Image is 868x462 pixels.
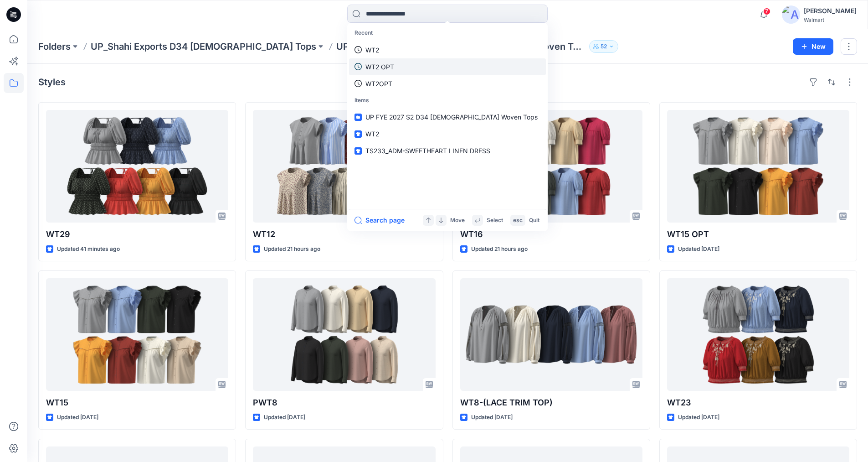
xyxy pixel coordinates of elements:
[487,216,503,225] p: Select
[349,58,546,75] a: WT2 OPT
[529,216,539,225] p: Quit
[667,396,849,409] p: WT23
[253,110,435,223] a: WT12
[349,92,546,109] p: Items
[667,278,849,391] a: WT23
[782,5,800,24] img: avatar
[763,8,770,15] span: 7
[349,142,546,159] a: TS233_ADM-SWEETHEART LINEN DRESS
[667,110,849,223] a: WT15 OPT
[38,40,71,53] a: Folders
[349,109,546,125] a: UP FYE 2027 S2 D34 [DEMOGRAPHIC_DATA] Woven Tops
[253,278,435,391] a: PWT8
[38,77,66,88] h4: Styles
[460,396,642,409] p: WT8-(LACE TRIM TOP)
[264,244,320,254] p: Updated 21 hours ago
[793,38,833,55] button: New
[460,110,642,223] a: WT16
[264,413,305,422] p: Updated [DATE]
[336,40,586,53] p: UP FYE 2027 S2 D34 [DEMOGRAPHIC_DATA] Woven Tops
[253,228,435,241] p: WT12
[46,228,228,241] p: WT29
[46,278,228,391] a: WT15
[365,113,538,121] span: UP FYE 2027 S2 D34 [DEMOGRAPHIC_DATA] Woven Tops
[667,228,849,241] p: WT15 OPT
[365,45,379,55] p: WT2
[354,215,405,226] button: Search page
[349,125,546,142] a: WT2
[804,5,857,16] div: [PERSON_NAME]
[349,25,546,42] p: Recent
[460,278,642,391] a: WT8-(LACE TRIM TOP)
[365,62,394,72] p: WT2 OPT
[678,413,719,422] p: Updated [DATE]
[471,413,513,422] p: Updated [DATE]
[460,228,642,241] p: WT16
[46,396,228,409] p: WT15
[57,244,120,254] p: Updated 41 minutes ago
[365,79,392,88] p: WT2OPT
[57,413,98,422] p: Updated [DATE]
[91,40,316,53] a: UP_Shahi Exports D34 [DEMOGRAPHIC_DATA] Tops
[46,110,228,223] a: WT29
[253,396,435,409] p: PWT8
[601,42,607,52] p: 52
[349,75,546,92] a: WT2OPT
[678,244,719,254] p: Updated [DATE]
[450,216,465,225] p: Move
[589,40,618,53] button: 52
[349,42,546,58] a: WT2
[365,130,379,138] span: WT2
[471,244,528,254] p: Updated 21 hours ago
[365,147,490,155] span: TS233_ADM-SWEETHEART LINEN DRESS
[804,16,857,23] div: Walmart
[513,216,523,225] p: esc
